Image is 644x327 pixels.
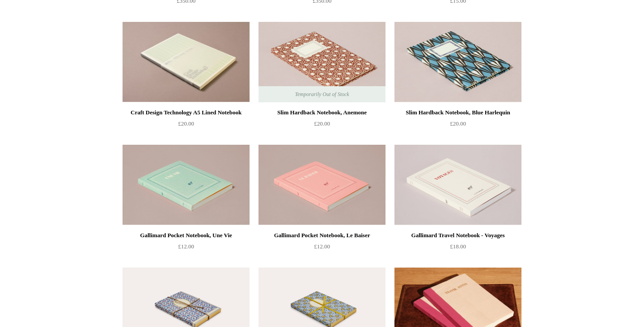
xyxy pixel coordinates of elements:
span: £12.00 [178,243,194,250]
div: Slim Hardback Notebook, Anemone [261,107,383,118]
a: Slim Hardback Notebook, Anemone £20.00 [258,107,386,144]
a: Slim Hardback Notebook, Blue Harlequin £20.00 [394,107,521,144]
span: £20.00 [450,120,466,127]
a: Gallimard Travel Notebook - Voyages Gallimard Travel Notebook - Voyages [394,145,521,225]
span: £20.00 [314,120,330,127]
span: Temporarily Out of Stock [286,86,358,102]
div: Gallimard Pocket Notebook, Une Vie [125,230,247,241]
a: Slim Hardback Notebook, Blue Harlequin Slim Hardback Notebook, Blue Harlequin [394,22,521,102]
div: Craft Design Technology A5 Lined Notebook [125,107,247,118]
div: Slim Hardback Notebook, Blue Harlequin [397,107,519,118]
a: Gallimard Pocket Notebook, Le Baiser £12.00 [258,230,386,267]
a: Craft Design Technology A5 Lined Notebook Craft Design Technology A5 Lined Notebook [123,22,250,102]
img: Gallimard Pocket Notebook, Une Vie [123,145,250,225]
a: Gallimard Travel Notebook - Voyages £18.00 [394,230,521,267]
a: Gallimard Pocket Notebook, Le Baiser Gallimard Pocket Notebook, Le Baiser [258,145,386,225]
div: Gallimard Travel Notebook - Voyages [397,230,519,241]
span: £12.00 [314,243,330,250]
img: Gallimard Travel Notebook - Voyages [394,145,521,225]
span: £18.00 [450,243,466,250]
img: Slim Hardback Notebook, Blue Harlequin [394,22,521,102]
a: Gallimard Pocket Notebook, Une Vie £12.00 [123,230,250,267]
a: Slim Hardback Notebook, Anemone Slim Hardback Notebook, Anemone Temporarily Out of Stock [258,22,386,102]
img: Slim Hardback Notebook, Anemone [258,22,386,102]
a: Craft Design Technology A5 Lined Notebook £20.00 [123,107,250,144]
img: Craft Design Technology A5 Lined Notebook [123,22,250,102]
div: Gallimard Pocket Notebook, Le Baiser [261,230,383,241]
img: Gallimard Pocket Notebook, Le Baiser [258,145,386,225]
span: £20.00 [178,120,194,127]
a: Gallimard Pocket Notebook, Une Vie Gallimard Pocket Notebook, Une Vie [123,145,250,225]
